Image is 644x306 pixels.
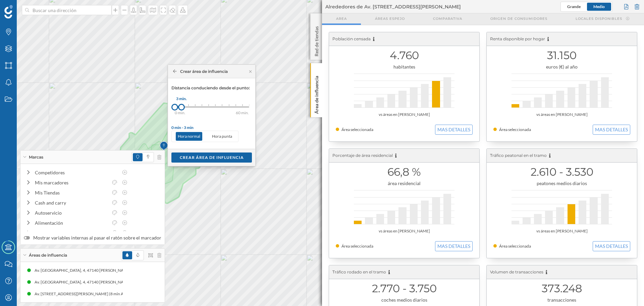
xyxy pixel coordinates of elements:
span: Area [336,16,347,21]
p: Distancia conduciendo desde el punto: [171,85,252,91]
div: vs áreas en [PERSON_NAME] [336,111,473,118]
div: vs áreas en [PERSON_NAME] [493,228,630,234]
div: área residencial [336,180,473,187]
p: Hora punta [210,132,234,141]
span: Soporte [13,5,37,11]
div: Tráfico rodado en el tramo [329,265,479,279]
div: Población censada [329,32,479,46]
button: MAS DETALLES [435,241,473,251]
span: Grande [567,4,581,9]
button: MAS DETALLES [593,241,630,251]
span: Área seleccionada [499,127,531,132]
p: Área de influencia [313,73,320,114]
div: transacciones [493,297,630,303]
span: Áreas espejo [375,16,405,21]
span: Área seleccionada [499,244,531,249]
div: Mis Tiendas [35,189,108,196]
div: Renta disponible por hogar [487,32,637,46]
div: 60 min. [236,110,263,116]
label: Mostrar variables internas al pasar el ratón sobre el marcador [24,234,161,241]
span: Marcas [29,154,43,160]
h1: 373.248 [493,282,630,295]
span: Locales disponibles [576,16,622,21]
h1: 4.760 [336,49,473,62]
div: Av. [STREET_ADDRESS][PERSON_NAME] (8 min Andando) [3,291,111,297]
p: Hora normal [176,132,202,141]
div: Crear área de influencia [173,69,228,75]
span: Área seleccionada [341,127,373,132]
button: MAS DETALLES [435,125,473,135]
h1: 31.150 [493,49,630,62]
span: Medio [593,4,605,9]
div: Alimentación [35,219,108,226]
div: 0 min - 3 min [171,125,252,131]
div: vs áreas en [PERSON_NAME] [493,111,630,118]
h1: 2.610 - 3.530 [493,166,630,178]
div: 3 min. [173,95,190,102]
div: Hipermercados [35,229,108,236]
div: Cash and carry [35,199,108,206]
div: Volumen de transacciones [487,265,637,279]
div: Tráfico peatonal en el tramo [487,149,637,163]
div: Autoservicio [35,209,108,216]
span: Alrededores de Av. [STREET_ADDRESS][PERSON_NAME] [325,3,461,10]
img: Geoblink Logo [4,5,13,18]
span: Origen de consumidores [490,16,547,21]
img: Marker [160,139,168,153]
span: Área seleccionada [341,244,373,249]
div: vs áreas en [PERSON_NAME] [336,228,473,234]
div: Av. [STREET_ADDRESS][PERSON_NAME] (8 min Andando) [111,291,218,297]
div: euros (€) al año [493,63,630,70]
div: 0 min. [175,110,192,116]
div: Porcentaje de área residencial [329,149,479,163]
div: habitantes [336,63,473,70]
div: coches medios diarios [336,297,473,303]
p: Red de tiendas [313,24,320,56]
div: Mis marcadores [35,179,108,186]
span: Comparativa [433,16,462,21]
h1: 66,8 % [336,166,473,178]
h1: 2.770 - 3.750 [336,282,473,295]
button: MAS DETALLES [593,125,630,135]
div: peatones medios diarios [493,180,630,187]
div: Competidores [35,169,118,176]
span: Áreas de influencia [29,252,67,258]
